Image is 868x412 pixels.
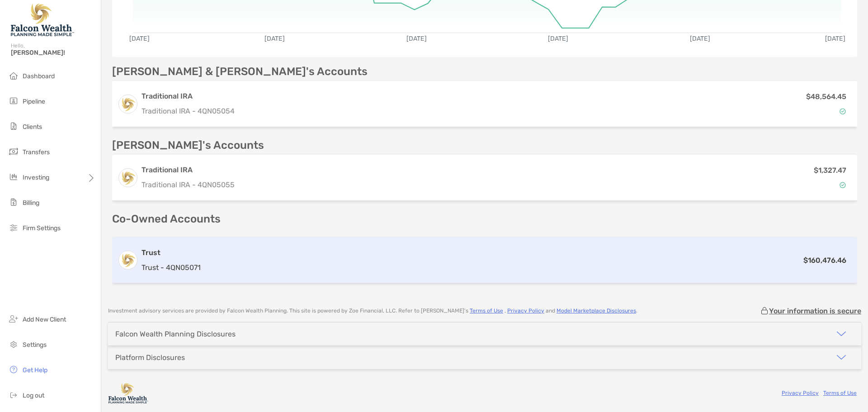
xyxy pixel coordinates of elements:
img: investing icon [8,171,19,182]
div: Falcon Wealth Planning Disclosures [115,330,236,338]
h3: Trust [142,247,201,258]
span: Firm Settings [23,224,61,232]
a: Terms of Use [470,308,503,314]
p: [PERSON_NAME] & [PERSON_NAME]'s Accounts [112,66,368,77]
img: dashboard icon [8,70,19,81]
p: $48,564.45 [806,91,846,102]
h3: Traditional IRA [142,165,235,175]
img: icon arrow [836,328,847,339]
span: Transfers [23,148,50,156]
a: Privacy Policy [507,308,544,314]
a: Terms of Use [823,390,857,396]
img: icon arrow [836,352,847,363]
text: [DATE] [690,35,710,43]
p: Investment advisory services are provided by Falcon Wealth Planning . This site is powered by Zoe... [108,308,637,314]
p: Traditional IRA - 4QN05055 [142,179,235,190]
span: Billing [23,199,39,207]
span: Add New Client [23,316,66,323]
img: add_new_client icon [8,313,19,324]
img: logout icon [8,389,19,400]
p: $1,327.47 [814,165,846,176]
p: Your information is secure [769,307,861,315]
img: Falcon Wealth Planning Logo [11,4,74,36]
span: Log out [23,392,44,399]
img: transfers icon [8,146,19,157]
img: get-help icon [8,364,19,375]
text: [DATE] [406,35,427,43]
img: billing icon [8,197,19,208]
img: clients icon [8,121,19,132]
img: Account Status icon [840,182,846,188]
a: Model Marketplace Disclosures [557,308,636,314]
span: Clients [23,123,42,131]
p: Trust - 4QN05071 [142,262,201,273]
span: Dashboard [23,72,55,80]
h3: Traditional IRA [142,91,235,102]
img: Account Status icon [840,108,846,114]
span: Pipeline [23,98,45,105]
img: logo account [119,95,137,113]
img: settings icon [8,339,19,350]
span: Settings [23,341,47,349]
span: Get Help [23,366,47,374]
a: Privacy Policy [782,390,819,396]
p: Co-Owned Accounts [112,213,857,225]
span: [PERSON_NAME]! [11,49,95,57]
span: Investing [23,174,49,181]
img: firm-settings icon [8,222,19,233]
img: company logo [108,383,149,403]
div: Platform Disclosures [115,353,185,362]
img: logo account [119,169,137,187]
img: pipeline icon [8,95,19,106]
text: [DATE] [129,35,150,43]
text: [DATE] [825,35,845,43]
p: [PERSON_NAME]'s Accounts [112,140,264,151]
text: [DATE] [548,35,568,43]
p: Traditional IRA - 4QN05054 [142,105,235,117]
img: logo account [119,251,137,269]
p: $160,476.46 [803,255,846,266]
text: [DATE] [264,35,285,43]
